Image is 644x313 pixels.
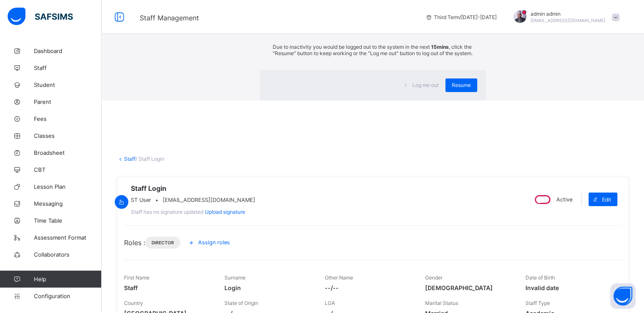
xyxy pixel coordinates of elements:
span: Invalid date [525,284,613,291]
span: Director [152,240,174,245]
strong: 15mins [431,44,449,50]
span: Collaborators [34,251,102,258]
span: Broadsheet [34,149,102,156]
span: Other Name [325,274,353,281]
span: Help [34,276,101,282]
span: State of Origin [224,300,258,306]
div: • [131,197,255,203]
span: Staff Login [131,184,255,193]
span: LGA [325,300,335,306]
span: Edit [602,196,611,203]
p: Due to inactivity you would be logged out to the system in the next , click the "Resume" button t... [273,44,473,56]
span: Staff [34,64,102,71]
span: Surname [224,274,246,281]
span: Log me out [412,82,439,88]
span: Date of Birth [525,274,555,281]
span: Upload signature [205,209,245,215]
span: Dashboard [34,48,102,54]
span: Roles : [124,238,145,247]
span: Active [556,196,572,203]
span: First Name [124,274,149,281]
span: / Staff Login [135,156,164,162]
span: Staff has no signature updated [131,209,203,215]
span: Gender [425,274,442,281]
span: session/term information [426,14,497,20]
span: Resume [452,82,471,88]
span: Assign roles [198,239,230,246]
span: Messaging [34,200,102,207]
span: CBT [34,166,102,173]
span: Classes [34,132,102,139]
img: safsims [8,8,73,25]
span: --/-- [325,284,412,291]
span: Country [124,300,143,306]
span: [EMAIL_ADDRESS][DOMAIN_NAME] [163,197,255,203]
span: Assessment Format [34,234,102,241]
span: [EMAIL_ADDRESS][DOMAIN_NAME] [531,18,605,23]
span: ST User [131,197,151,203]
span: Marital Status [425,300,458,306]
span: Parent [34,98,102,105]
a: Staff [124,156,135,162]
span: admin admin [531,11,605,17]
span: Fees [34,115,102,122]
span: Staff Management [140,14,199,22]
div: adminadmin [505,10,624,24]
span: Login [224,284,312,291]
span: Configuration [34,293,101,299]
span: [DEMOGRAPHIC_DATA] [425,284,513,291]
span: Time Table [34,217,102,224]
button: Open asap [610,283,636,309]
span: Staff Type [525,300,550,306]
span: Student [34,81,102,88]
span: Staff [124,284,212,291]
span: Lesson Plan [34,183,102,190]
